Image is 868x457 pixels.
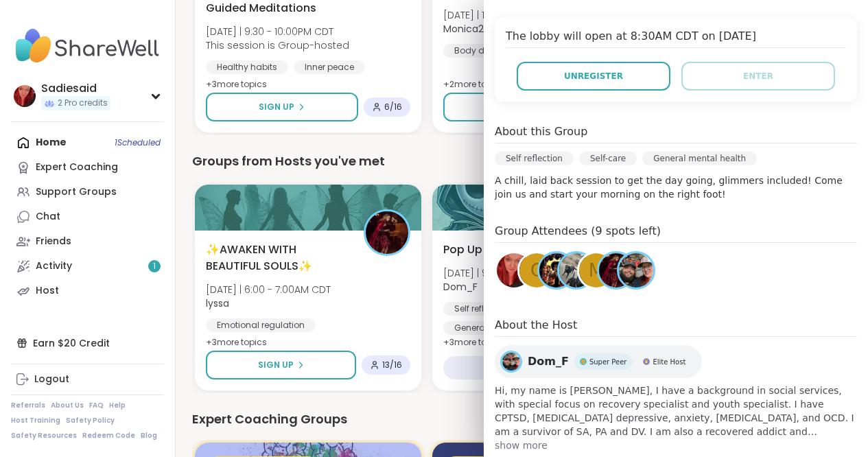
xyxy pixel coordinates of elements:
[11,229,164,254] a: Friends
[495,124,587,140] h4: About this Group
[495,317,857,337] h4: About the Host
[36,210,60,224] div: Chat
[497,253,531,288] img: Sadiesaid
[153,261,156,272] span: 1
[82,431,135,441] a: Redeem Code
[495,251,533,290] a: Sadiesaid
[11,416,60,425] a: Host Training
[495,223,857,243] h4: Group Attendees (9 spots left)
[382,360,402,371] span: 13 / 16
[617,251,655,290] a: Dom_F
[206,25,349,38] span: [DATE] | 9:30 - 10:00PM CDT
[443,93,593,121] button: Sign Up
[579,152,637,165] div: Self-care
[681,62,835,91] button: Enter
[580,358,587,365] img: Super Peer
[366,211,408,254] img: lyssa
[443,266,572,280] span: [DATE] | 9:00 - 10:00AM CDT
[528,353,569,370] span: Dom_F
[36,284,59,298] div: Host
[206,318,316,332] div: Emotional regulation
[443,302,521,316] div: Self reflection
[506,28,846,48] h4: The lobby will open at 8:30AM CDT on [DATE]
[206,283,331,296] span: [DATE] | 6:00 - 7:00AM CDT
[599,253,633,288] img: lyssa
[192,152,852,171] div: Groups from Hosts you've met
[192,410,852,429] div: Expert Coaching Groups
[443,280,478,294] b: Dom_F
[597,251,635,290] a: lyssa
[495,152,574,165] div: Self reflection
[559,253,594,288] img: Amie89
[537,251,576,290] a: mrsperozek43
[206,60,288,74] div: Healthy habits
[89,401,104,410] a: FAQ
[36,161,118,174] div: Expert Coaching
[11,279,164,303] a: Host
[443,356,600,379] div: 11 hours away!
[11,204,164,229] a: Chat
[294,60,365,74] div: Inner peace
[530,257,543,284] span: C
[11,155,164,180] a: Expert Coaching
[495,174,857,201] p: A chill, laid back session to get the day going, glimmers included! Come join us and start your m...
[443,22,501,36] b: Monica2025
[206,351,356,379] button: Sign Up
[517,62,670,91] button: Unregister
[206,93,358,121] button: Sign Up
[443,8,570,22] span: [DATE] | 10:00 - 11:30PM CDT
[206,38,349,52] span: This session is Group-hosted
[36,235,71,248] div: Friends
[206,242,349,274] span: ✨AWAKEN WITH BEAUTIFUL SOULS✨
[34,373,69,386] div: Logout
[443,321,559,335] div: General mental health
[502,353,520,371] img: Dom_F
[443,44,528,58] div: Body doubling
[539,253,574,288] img: mrsperozek43
[36,185,117,199] div: Support Groups
[11,367,164,392] a: Logout
[443,242,583,258] span: Pop Up! Morning Session!
[495,384,857,438] span: Hi, my name is [PERSON_NAME], I have a background in social services, with special focus on recov...
[11,401,45,410] a: Referrals
[589,357,627,367] span: Super Peer
[259,101,294,113] span: Sign Up
[495,438,857,452] span: show more
[577,251,615,290] a: m
[141,431,157,441] a: Blog
[495,345,702,378] a: Dom_FDom_FSuper PeerSuper PeerElite HostElite Host
[517,251,556,290] a: C
[11,431,77,441] a: Safety Resources
[642,152,757,165] div: General mental health
[557,251,596,290] a: Amie89
[206,296,229,310] b: lyssa
[51,401,84,410] a: About Us
[36,259,72,273] div: Activity
[258,359,294,371] span: Sign Up
[14,85,36,107] img: Sadiesaid
[564,70,623,82] span: Unregister
[66,416,115,425] a: Safety Policy
[11,22,164,70] img: ShareWell Nav Logo
[589,257,604,284] span: m
[384,102,402,113] span: 6 / 16
[743,70,773,82] span: Enter
[41,81,110,96] div: Sadiesaid
[11,180,164,204] a: Support Groups
[643,358,650,365] img: Elite Host
[11,331,164,355] div: Earn $20 Credit
[619,253,653,288] img: Dom_F
[109,401,126,410] a: Help
[11,254,164,279] a: Activity1
[58,97,108,109] span: 2 Pro credits
[653,357,685,367] span: Elite Host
